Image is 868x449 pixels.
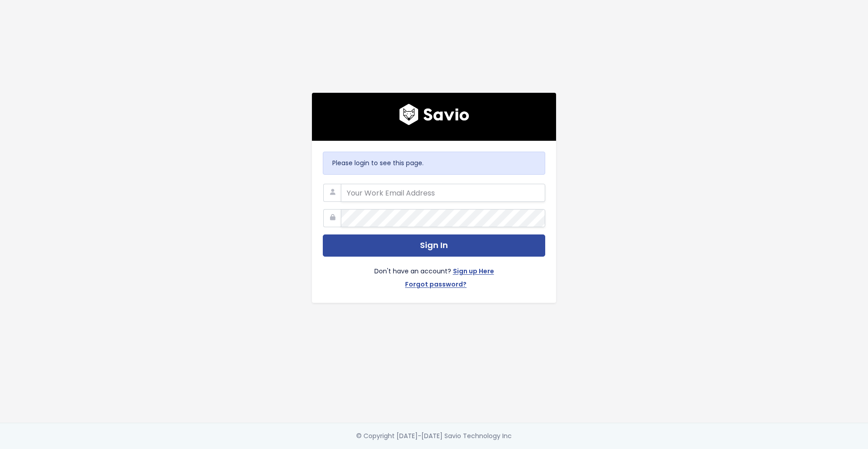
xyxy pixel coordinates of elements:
div: Don't have an account? [323,257,545,292]
img: logo600x187.a314fd40982d.png [399,104,469,125]
p: Please login to see this page. [332,158,536,169]
a: Sign up Here [453,266,494,279]
input: Your Work Email Address [341,184,545,202]
div: © Copyright [DATE]-[DATE] Savio Technology Inc [356,430,512,442]
a: Forgot password? [405,279,467,292]
button: Sign In [323,234,545,257]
